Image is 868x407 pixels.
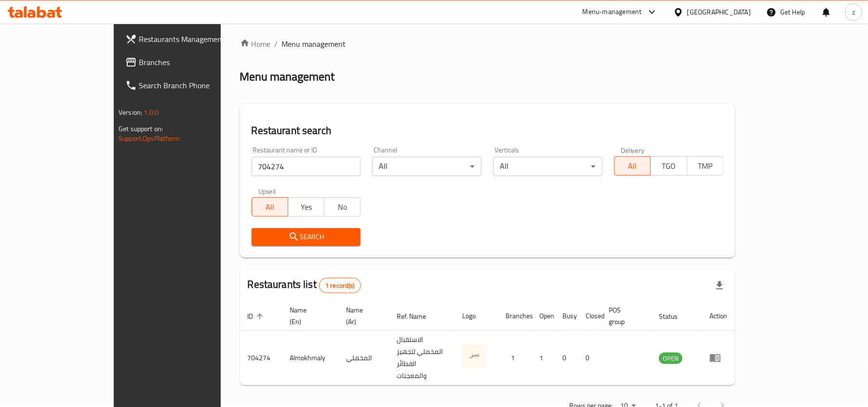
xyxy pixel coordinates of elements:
[256,200,284,214] span: All
[119,132,180,145] a: Support.OpsPlatform
[258,188,276,194] label: Upsell
[324,197,361,217] button: No
[118,51,259,74] a: Branches
[555,301,578,331] th: Busy
[583,6,642,18] div: Menu-management
[532,301,555,331] th: Open
[319,278,361,293] div: Total records count
[119,122,163,135] span: Get support on:
[493,157,602,176] div: All
[578,301,601,331] th: Closed
[240,38,735,50] nav: breadcrumb
[252,197,288,217] button: All
[248,311,266,322] span: ID
[275,38,278,50] li: /
[252,123,723,138] h2: Restaurant search
[139,56,251,68] span: Branches
[252,157,361,176] input: Search for restaurant name or ID..
[498,331,532,385] td: 1
[659,353,682,364] span: OPEN
[498,301,532,331] th: Branches
[282,38,346,50] span: Menu management
[259,231,353,243] span: Search
[659,311,690,322] span: Status
[338,331,389,385] td: المخملي
[621,147,645,153] label: Delivery
[609,304,640,327] span: POS group
[709,352,727,364] div: Menu
[708,274,731,297] div: Export file
[346,304,377,327] span: Name (Ar)
[691,159,720,173] span: TMP
[372,157,481,176] div: All
[118,27,259,51] a: Restaurants Management
[654,159,683,173] span: TGO
[282,331,338,385] td: Almokhmaly
[288,197,324,217] button: Yes
[687,156,723,176] button: TMP
[397,311,439,322] span: Ref. Name
[252,228,361,246] button: Search
[650,156,687,176] button: TGO
[328,200,357,214] span: No
[118,74,259,97] a: Search Branch Phone
[454,301,498,331] th: Logo
[290,304,327,327] span: Name (En)
[320,281,361,290] span: 1 record(s)
[687,7,751,17] div: [GEOGRAPHIC_DATA]
[702,301,735,331] th: Action
[389,331,454,385] td: الاستقبال المخملي لتجهيز الفطائر والمعجنات
[852,7,855,17] span: z
[578,331,601,385] td: 0
[614,156,651,176] button: All
[248,277,361,293] h2: Restaurants list
[139,80,251,91] span: Search Branch Phone
[144,106,159,119] span: 1.0.0
[618,159,647,173] span: All
[292,200,320,214] span: Yes
[119,106,142,119] span: Version:
[532,331,555,385] td: 1
[555,331,578,385] td: 0
[139,33,251,45] span: Restaurants Management
[240,69,335,84] h2: Menu management
[240,331,282,385] td: 704274
[462,344,486,368] img: Almokhmaly
[240,301,735,385] table: enhanced table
